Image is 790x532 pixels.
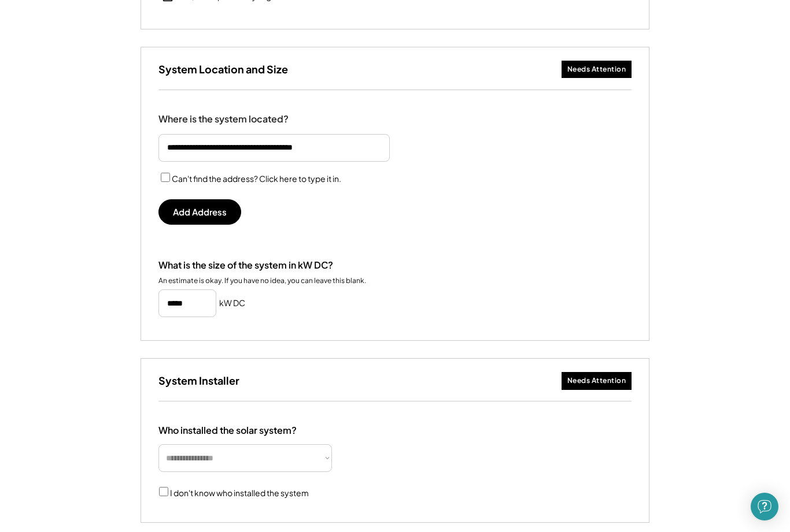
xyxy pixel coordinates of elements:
[567,376,626,386] div: Needs Attention
[158,374,239,387] h3: System Installer
[158,113,289,125] div: Where is the system located?
[158,276,366,285] div: An estimate is okay. If you have no idea, you can leave this blank.
[158,425,297,437] div: Who installed the solar system?
[158,62,288,76] h3: System Location and Size
[567,65,626,75] div: Needs Attention
[751,493,778,520] div: Open Intercom Messenger
[172,173,341,184] label: Can't find the address? Click here to type it in.
[158,199,241,225] button: Add Address
[219,297,245,309] h5: kW DC
[170,488,309,498] label: I don't know who installed the system
[158,259,333,271] div: What is the size of the system in kW DC?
